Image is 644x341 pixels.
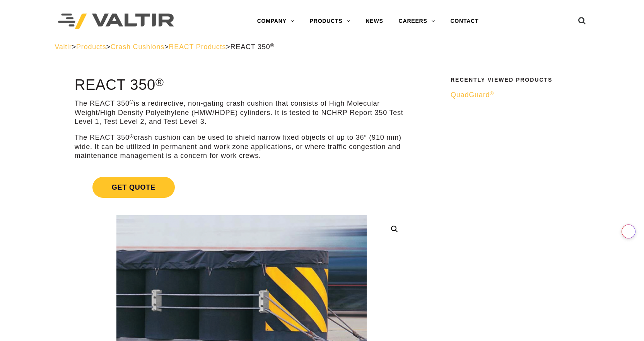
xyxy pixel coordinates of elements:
[391,14,443,29] a: CAREERS
[442,14,486,29] a: CONTACT
[451,77,584,83] h2: Recently Viewed Products
[76,43,106,51] a: Products
[55,43,72,51] a: Valtir
[75,99,408,126] p: The REACT 350 is a redirective, non-gating crash cushion that consists of High Molecular Weight/H...
[490,91,494,96] sup: ®
[155,76,164,88] sup: ®
[111,43,164,51] a: Crash Cushions
[302,14,358,29] a: PRODUCTS
[358,14,391,29] a: NEWS
[75,77,408,93] h1: REACT 350
[249,14,302,29] a: COMPANY
[92,177,175,198] span: Get Quote
[231,43,275,51] span: REACT 350
[75,133,408,160] p: The REACT 350 crash cushion can be used to shield narrow fixed objects of up to 36″ (910 mm) wide...
[130,134,134,139] sup: ®
[270,43,275,48] sup: ®
[451,91,494,99] span: QuadGuard
[169,43,226,51] a: REACT Products
[58,14,174,29] img: Valtir
[130,99,134,105] sup: ®
[75,168,408,207] a: Get Quote
[55,43,589,51] div: > > > >
[451,91,584,99] a: QuadGuard®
